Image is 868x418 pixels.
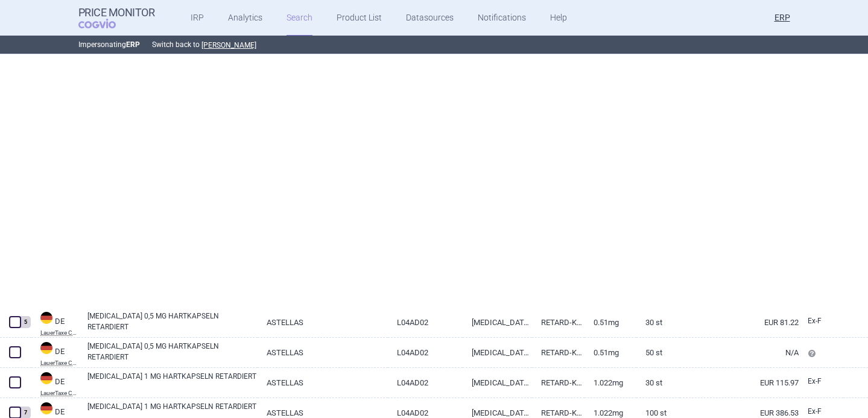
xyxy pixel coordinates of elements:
a: Price MonitorCOGVIO [78,7,155,30]
button: [PERSON_NAME] [201,40,256,50]
span: COGVIO [78,19,133,28]
strong: ERP [126,40,140,49]
p: Impersonating Switch back to [78,36,790,54]
strong: Price Monitor [78,7,155,19]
